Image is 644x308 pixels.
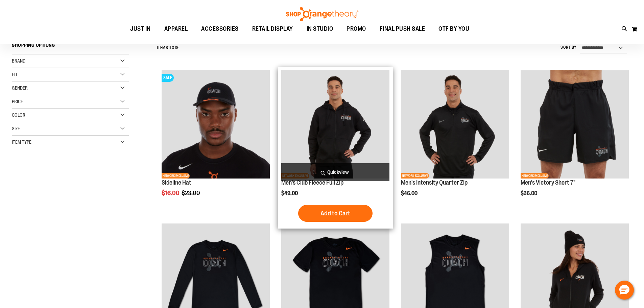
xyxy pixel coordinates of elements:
[380,21,425,37] span: FINAL PUSH SALE
[162,190,181,196] span: $16.00
[12,72,18,77] span: Fit
[157,43,179,53] h2: Items to
[560,45,577,50] label: Sort By
[245,21,300,37] a: RETAIL DISPLAY
[521,179,575,186] a: Men's Victory Short 7"
[123,21,158,37] a: JUST IN
[281,163,389,181] a: Quickview
[12,85,28,91] span: Gender
[521,173,549,179] span: NETWORK EXCLUSIVE
[162,179,191,186] a: Sideline Hat
[373,21,432,37] a: FINAL PUSH SALE
[12,112,25,118] span: Color
[398,67,512,214] div: product
[285,7,359,21] img: Shop Orangetheory
[194,21,245,37] a: ACCESSORIES
[347,21,366,37] span: PROMO
[12,39,129,54] strong: Shopping Options
[432,21,476,37] a: OTF BY YOU
[320,210,350,217] span: Add to Cart
[201,21,239,37] span: ACCESSORIES
[164,21,188,37] span: APPAREL
[438,21,469,37] span: OTF BY YOU
[162,173,190,179] span: NETWORK EXCLUSIVE
[401,173,429,179] span: NETWORK EXCLUSIVE
[300,21,340,37] a: IN STUDIO
[340,21,373,37] a: PROMO
[182,190,201,196] span: $23.00
[12,99,23,104] span: Price
[175,45,179,50] span: 19
[130,21,151,37] span: JUST IN
[401,179,468,186] a: Men's Intensity Quarter Zip
[281,179,343,186] a: Men's Club Fleece Full Zip
[615,281,634,300] button: Hello, have a question? Let’s chat.
[162,70,270,180] a: Sideline Hat primary imageSALENETWORK EXCLUSIVE
[521,70,629,180] a: OTF Mens Coach FA23 Victory Short - Black primary imageNETWORK EXCLUSIVE
[158,21,195,37] a: APPAREL
[12,126,20,131] span: Size
[517,67,632,214] div: product
[281,70,389,179] img: OTF Mens Coach FA23 Club Fleece Full Zip - Black primary image
[401,70,509,179] img: OTF Mens Coach FA23 Intensity Quarter Zip - Black primary image
[168,45,170,50] span: 1
[162,70,270,179] img: Sideline Hat primary image
[158,67,273,214] div: product
[278,67,393,229] div: product
[521,190,538,196] span: $36.00
[12,58,25,64] span: Brand
[12,139,31,145] span: Item Type
[162,74,174,82] span: SALE
[401,190,419,196] span: $46.00
[252,21,293,37] span: RETAIL DISPLAY
[401,70,509,180] a: OTF Mens Coach FA23 Intensity Quarter Zip - Black primary imageNETWORK EXCLUSIVE
[307,21,333,37] span: IN STUDIO
[281,190,299,196] span: $49.00
[281,70,389,180] a: OTF Mens Coach FA23 Club Fleece Full Zip - Black primary imageNETWORK EXCLUSIVE
[298,205,373,222] button: Add to Cart
[521,70,629,179] img: OTF Mens Coach FA23 Victory Short - Black primary image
